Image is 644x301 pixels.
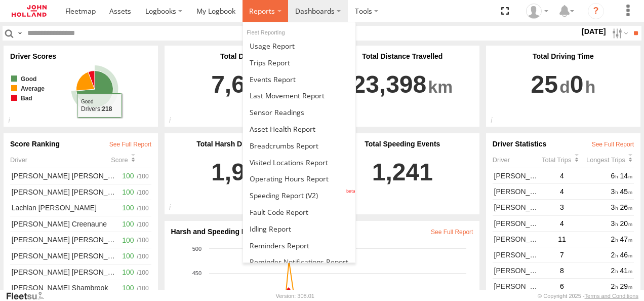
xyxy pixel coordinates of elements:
span: 100 [120,186,135,198]
a: Last Movement Report [243,87,356,104]
a: Asset Health Report [243,121,356,137]
div: 4 [542,170,582,182]
span: [PERSON_NAME] [12,172,70,180]
div: Score Ranking [10,140,151,148]
div: Harsh and Speeding Events [171,228,473,236]
img: jhg-logo.svg [12,5,47,17]
a: Lachlan [PERSON_NAME] [10,202,119,214]
span: 47 [620,235,633,243]
label: Search Filter Options [608,26,630,41]
span: Shambrook [72,284,108,292]
a: Return to Dashboard [3,3,56,19]
a: [PERSON_NAME] [PERSON_NAME] [10,186,119,198]
span: 3 [611,219,618,228]
span: 3 [611,203,618,211]
span: 100 [120,267,135,278]
span: 100 [120,218,135,230]
div: Adam Dippie [522,4,552,19]
span: [PERSON_NAME] [494,251,552,259]
a: [PERSON_NAME] [PERSON_NAME] [10,234,119,246]
span: 100 [120,202,135,213]
span: [PERSON_NAME] [72,236,130,244]
span: Lachlan [12,204,36,212]
span: [PERSON_NAME] [72,268,130,276]
span: [PERSON_NAME] [12,268,70,276]
span: 45 [620,187,633,196]
span: 2 [611,282,618,290]
a: Trips Report [243,54,356,71]
div: View Driver Score [10,60,151,120]
span: 100 [120,235,135,246]
tspan: 450 [192,270,201,276]
span: 3 [611,187,618,196]
a: [PERSON_NAME] [493,265,542,277]
span: [PERSON_NAME] [12,252,70,260]
a: Visited Locations Report [243,154,356,171]
a: Full Events Report [243,71,356,88]
div: Driver Scores [10,52,151,60]
div: 3 [542,202,582,214]
a: Idling Report [243,220,356,237]
div: Total Driving Time [493,52,634,60]
span: [PERSON_NAME] [12,236,70,244]
span: [PERSON_NAME] [494,203,552,211]
a: [PERSON_NAME] [493,233,542,245]
div: 4 [542,217,582,230]
div: Total driving time of the drivers within specified date range and applied filters [486,116,508,127]
div: Total Distance Travelled [332,52,473,60]
tspan: Average [21,85,45,92]
span: 100 [120,250,135,261]
span: [PERSON_NAME] [72,188,130,196]
div: Total number of drivers with the applied filters [165,116,186,127]
span: 20 [620,219,633,228]
a: Terms and Conditions [585,293,638,299]
span: [PERSON_NAME] [494,219,552,228]
div: Driver Statistics [493,140,634,148]
a: 23,398 [332,60,473,120]
a: 25 0 [493,60,634,120]
label: [DATE] [580,26,608,37]
span: [PERSON_NAME] [494,282,552,290]
span: [PERSON_NAME] [12,188,70,196]
a: [PERSON_NAME] Shambrook [10,282,119,294]
div: Version: 308.01 [276,293,314,299]
span: 6 [611,172,618,180]
a: Asset Operating Hours Report [243,170,356,187]
a: Fault Code Report [243,204,356,220]
span: [PERSON_NAME] [72,172,130,180]
a: [PERSON_NAME] [493,186,542,198]
span: 100 [120,282,135,293]
div: 4 [542,186,582,198]
span: [PERSON_NAME] [494,235,552,243]
a: View Harsh & Speeding Events in Events Report [431,229,473,236]
a: Breadcrumbs Report [243,137,356,154]
a: [PERSON_NAME] [493,217,542,230]
a: 1,936 [171,148,312,208]
a: [PERSON_NAME] [PERSON_NAME] [10,266,119,278]
a: [PERSON_NAME] Creenaune [10,218,119,230]
a: [PERSON_NAME] [493,170,542,182]
tspan: Good [21,76,36,83]
a: Visit our Website [6,291,52,301]
span: 26 [620,203,633,211]
div: Click to Sort [582,156,634,164]
div: Driver [10,156,111,164]
div: 8 [542,265,582,277]
span: 14 [620,172,633,180]
span: 41 [620,267,633,275]
label: Search Query [16,26,24,41]
a: Service Reminder Notifications Report [243,254,356,271]
div: 7 [542,249,582,261]
div: Drivers categorised based on the driving scores. [4,116,25,127]
a: [PERSON_NAME] [493,202,542,214]
span: 46 [620,251,633,259]
div: Total number of Harsh driving events reported with the applied filters [165,203,186,214]
span: [PERSON_NAME] [12,220,70,228]
span: 0 [570,60,596,109]
span: [PERSON_NAME] [494,172,552,180]
span: [PERSON_NAME] [494,187,552,196]
a: [PERSON_NAME] [493,280,542,292]
tspan: 500 [192,246,201,252]
div: © Copyright 2025 - [538,293,638,299]
span: 29 [620,282,633,290]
